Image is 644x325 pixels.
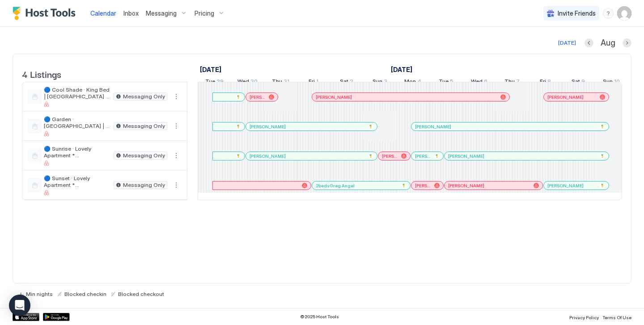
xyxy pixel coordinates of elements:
[558,39,576,47] div: [DATE]
[9,295,30,316] div: Open Intercom Messenger
[13,7,80,20] a: Host Tools Logo
[585,38,593,47] button: Previous month
[90,8,116,18] a: Calendar
[623,38,631,47] button: Next month
[195,9,214,17] span: Pricing
[44,145,110,159] span: 🔵 Sunrise · Lovely Apartment *[GEOGRAPHIC_DATA] Best Locations *Sunrise
[350,78,353,87] span: 2
[569,76,587,89] a: August 9, 2025
[572,78,580,87] span: Sat
[250,78,258,87] span: 30
[603,8,614,19] div: menu
[436,76,456,89] a: August 5, 2025
[22,67,61,80] span: 4 Listings
[171,180,182,190] div: menu
[450,78,453,87] span: 5
[617,6,631,21] div: User profile
[581,78,585,87] span: 9
[340,78,348,87] span: Sat
[44,175,110,188] span: 🔵 Sunset · Lovely Apartment *[GEOGRAPHIC_DATA] Best Locations *Sunset
[171,91,182,102] button: More options
[569,315,599,320] span: Privacy Policy
[540,78,546,87] span: Fri
[557,38,577,48] button: [DATE]
[316,78,318,87] span: 1
[171,150,182,161] div: menu
[270,76,292,89] a: July 31, 2025
[123,8,139,18] a: Inbox
[547,94,584,100] span: [PERSON_NAME]
[171,150,182,161] button: More options
[272,78,282,87] span: Thu
[235,76,260,89] a: July 30, 2025
[44,86,110,100] span: 🔵 Cool Shade · King Bed | [GEOGRAPHIC_DATA] *Best Downtown Locations *Cool
[44,116,110,129] span: 🔵 Garden · [GEOGRAPHIC_DATA] | [GEOGRAPHIC_DATA] *Best Downtown Locations (4)
[439,78,449,87] span: Tue
[415,153,431,159] span: [PERSON_NAME]
[484,78,487,87] span: 6
[547,78,551,87] span: 8
[146,9,177,17] span: Messaging
[516,78,520,87] span: 7
[216,78,224,87] span: 29
[26,291,53,297] span: Min nights
[90,9,116,17] span: Calendar
[205,78,215,87] span: Tue
[558,9,596,17] span: Invite Friends
[603,78,613,87] span: Sun
[569,312,599,321] a: Privacy Policy
[373,78,382,87] span: Sun
[123,9,139,17] span: Inbox
[198,63,224,76] a: July 29, 2025
[43,313,70,321] a: Google Play Store
[203,76,226,89] a: July 29, 2025
[538,76,553,89] a: August 8, 2025
[309,78,315,87] span: Fri
[306,76,321,89] a: August 1, 2025
[471,78,483,87] span: Wed
[469,76,490,89] a: August 6, 2025
[404,78,416,87] span: Mon
[389,63,415,76] a: August 1, 2025
[601,76,622,89] a: August 10, 2025
[382,153,398,159] span: [PERSON_NAME]
[171,121,182,131] button: More options
[118,291,164,297] span: Blocked checkout
[402,76,424,89] a: August 4, 2025
[417,78,421,87] span: 4
[614,78,620,87] span: 10
[602,312,631,321] a: Terms Of Use
[601,38,615,48] span: Aug
[64,291,106,297] span: Blocked checkin
[13,313,39,321] a: App Store
[448,153,484,159] span: [PERSON_NAME]
[250,94,265,100] span: [PERSON_NAME]
[316,183,355,189] span: 2bedsGreg Angel
[284,78,289,87] span: 31
[448,183,484,189] span: [PERSON_NAME]
[504,78,515,87] span: Thu
[547,183,584,189] span: [PERSON_NAME]
[171,180,182,190] button: More options
[237,78,249,87] span: Wed
[602,315,631,320] span: Terms Of Use
[370,76,390,89] a: August 3, 2025
[250,153,286,159] span: [PERSON_NAME]
[415,183,431,189] span: [PERSON_NAME]
[384,78,387,87] span: 3
[171,121,182,131] div: menu
[171,91,182,102] div: menu
[502,76,522,89] a: August 7, 2025
[300,314,339,320] span: © 2025 Host Tools
[316,94,352,100] span: [PERSON_NAME]
[338,76,356,89] a: August 2, 2025
[415,124,451,130] span: [PERSON_NAME]
[250,124,286,130] span: [PERSON_NAME]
